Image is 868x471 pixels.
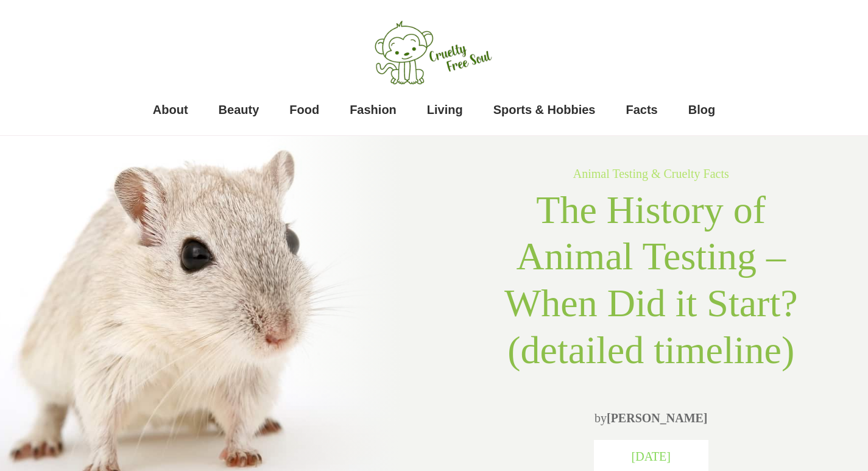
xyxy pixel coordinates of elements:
span: [DATE] [632,450,671,463]
span: The History of Animal Testing – When Did it Start? (detailed timeline) [504,188,798,372]
a: Food [289,97,319,122]
a: Facts [626,97,658,122]
a: Animal Testing & Cruelty Facts [573,167,729,180]
a: About [153,97,188,122]
a: [PERSON_NAME] [607,411,708,425]
a: Beauty [219,97,259,122]
p: by [476,406,827,430]
a: Living [427,97,463,122]
a: Sports & Hobbies [493,97,596,122]
a: Fashion [350,97,397,122]
a: Blog [688,97,715,122]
